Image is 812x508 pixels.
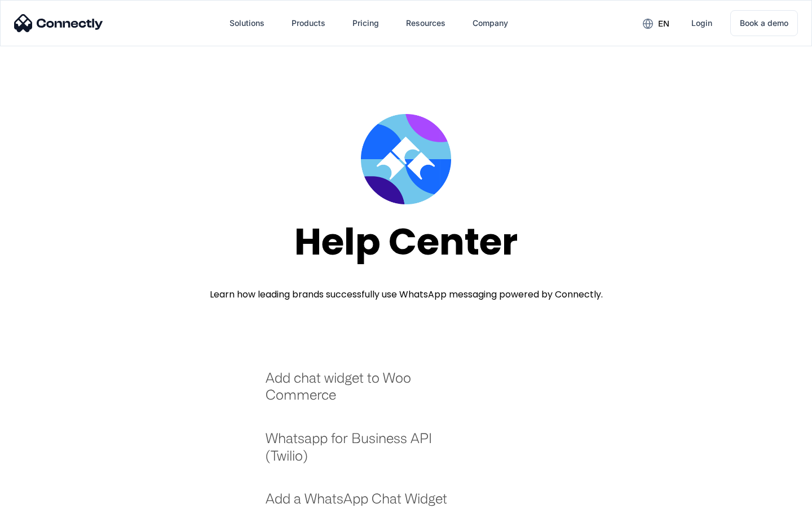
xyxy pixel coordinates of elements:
[682,10,721,37] a: Login
[292,15,325,31] div: Products
[14,14,103,32] img: Connectly Logo
[406,15,445,31] div: Resources
[11,488,68,504] aside: Language selected: English
[266,430,462,475] a: Whatsapp for Business API (Twilio)
[343,10,388,37] a: Pricing
[658,16,669,32] div: en
[266,369,462,415] a: Add chat widget to Woo Commerce
[23,488,68,504] ul: Language list
[230,15,264,31] div: Solutions
[352,15,379,31] div: Pricing
[691,15,712,31] div: Login
[210,288,603,301] div: Learn how leading brands successfully use WhatsApp messaging powered by Connectly.
[294,221,518,262] div: Help Center
[473,15,508,31] div: Company
[730,10,798,36] a: Book a demo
